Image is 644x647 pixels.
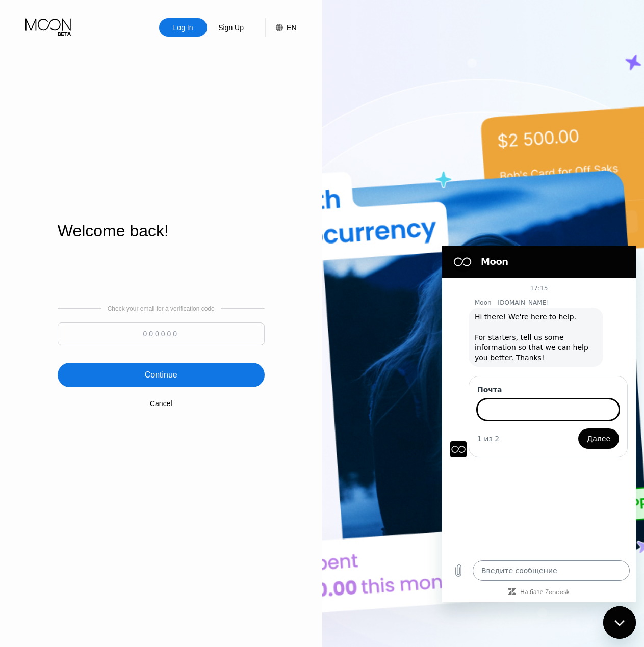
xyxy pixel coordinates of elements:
div: Cancel [150,399,172,408]
div: Continue [58,363,265,387]
div: EN [287,23,296,32]
div: Sign Up [207,18,255,37]
div: Log In [172,22,194,33]
iframe: Кнопка, открывающая окно обмена сообщениями; идет разговор [603,606,636,639]
div: Check your email for a verification code [108,305,215,312]
div: Log In [159,18,207,37]
div: Sign Up [217,22,245,33]
iframe: Окно обмена сообщениями [442,246,636,602]
input: 000000 [58,322,265,345]
div: Continue [145,370,177,380]
div: EN [265,18,296,37]
div: Welcome back! [58,222,265,240]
